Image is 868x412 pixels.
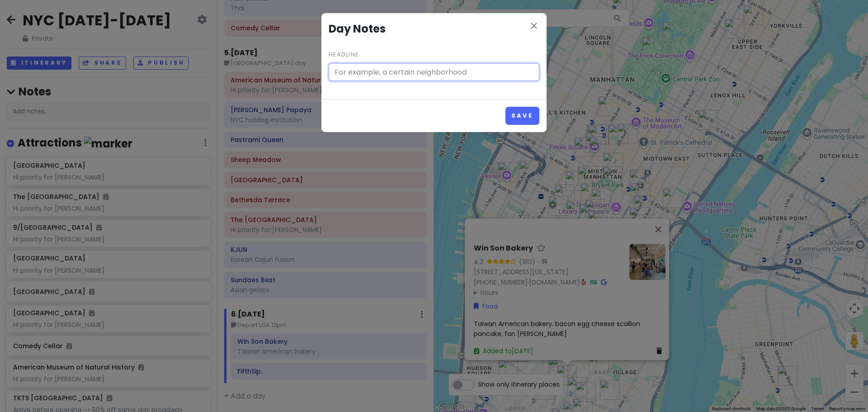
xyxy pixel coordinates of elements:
i: close [528,20,539,31]
input: For example, a certain neighborhood [329,63,539,81]
button: Save [505,107,539,124]
button: Close [528,20,539,33]
label: Headline [329,50,359,59]
h4: Day Notes [329,20,539,38]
